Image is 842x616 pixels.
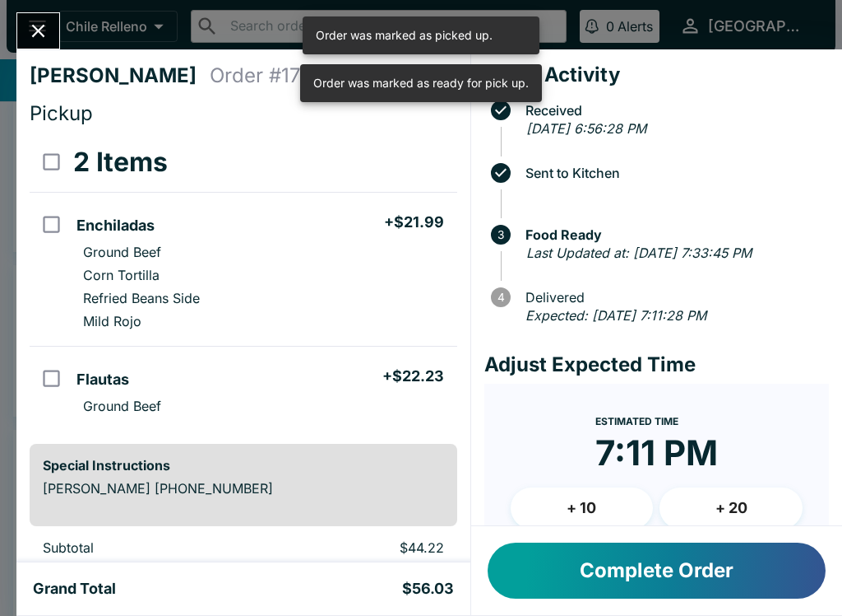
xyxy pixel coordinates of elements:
p: Corn Tortilla [83,267,160,283]
span: Pickup [30,101,93,125]
p: $44.22 [284,539,444,556]
em: [DATE] 6:56:28 PM [526,120,646,137]
button: Close [17,13,59,49]
div: Order was marked as picked up. [316,21,493,49]
time: 7:11 PM [595,432,718,474]
span: Food Ready [517,227,829,242]
table: orders table [30,133,457,431]
h5: + $21.99 [384,212,444,232]
p: Refried Beans Side [83,290,200,306]
text: 4 [497,291,504,304]
p: Subtotal [43,539,257,556]
text: 3 [497,228,504,241]
p: Ground Beef [83,244,161,260]
span: Received [517,103,829,118]
p: Mild Rojo [83,313,141,329]
button: + 10 [511,488,654,529]
h3: 2 Items [73,146,168,179]
div: Order was marked as ready for pick up. [313,69,529,97]
h5: + $22.23 [382,366,444,386]
button: + 20 [659,488,803,529]
h4: Order # 177883 [210,63,349,88]
span: Sent to Kitchen [517,166,829,180]
h4: [PERSON_NAME] [30,63,210,88]
p: [PERSON_NAME] [PHONE_NUMBER] [43,480,444,497]
h5: Enchiladas [76,216,155,236]
span: Delivered [517,290,829,305]
button: Complete Order [488,543,826,599]
h4: Order Activity [484,63,829,87]
span: Estimated Time [595,415,678,427]
h5: $56.03 [402,579,454,599]
h6: Special Instructions [43,457,444,474]
h4: Adjust Expected Time [484,352,829,377]
h5: Grand Total [33,579,116,599]
em: Last Updated at: [DATE] 7:33:45 PM [526,245,752,261]
em: Expected: [DATE] 7:11:28 PM [525,307,706,324]
h5: Flautas [76,370,129,390]
p: Ground Beef [83,398,161,414]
